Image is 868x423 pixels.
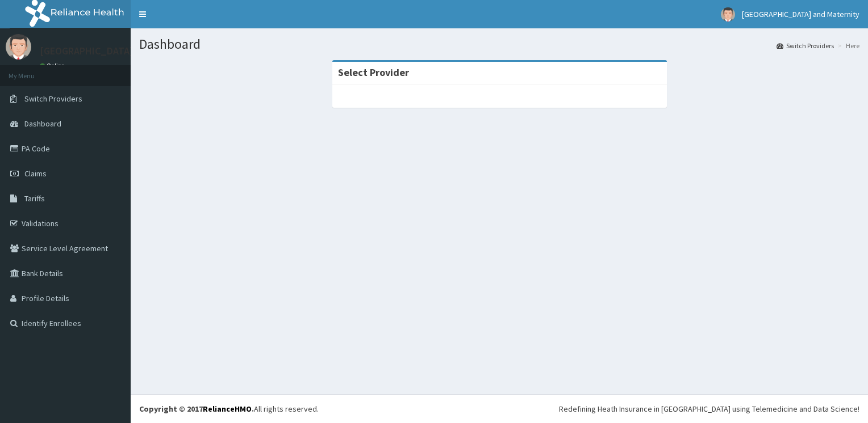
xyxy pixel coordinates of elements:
span: Switch Providers [24,94,82,104]
a: RelianceHMO [203,404,252,414]
span: Claims [24,168,47,179]
a: Switch Providers [777,41,834,50]
a: Online [40,62,67,70]
h1: Dashboard [139,37,859,52]
p: [GEOGRAPHIC_DATA] and Maternity [40,46,198,56]
img: User Image [721,7,735,22]
li: Here [835,41,859,50]
strong: Copyright © 2017 . [139,404,254,414]
img: User Image [6,34,31,60]
div: Redefining Heath Insurance in [GEOGRAPHIC_DATA] using Telemedicine and Data Science! [559,403,859,414]
span: Tariffs [24,193,45,204]
span: Dashboard [24,119,61,129]
strong: Select Provider [338,66,409,79]
span: [GEOGRAPHIC_DATA] and Maternity [742,9,859,19]
footer: All rights reserved. [131,394,868,423]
